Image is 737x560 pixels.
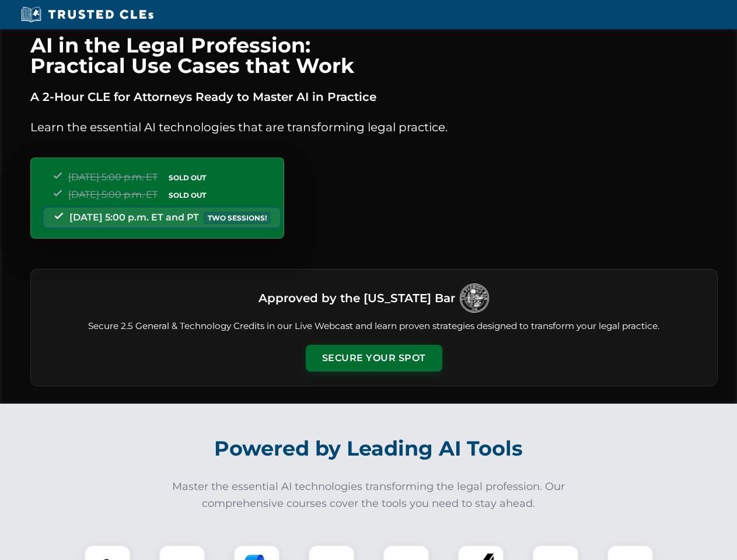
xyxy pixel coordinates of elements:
h2: Powered by Leading AI Tools [46,428,692,469]
p: A 2-Hour CLE for Attorneys Ready to Master AI in Practice [30,87,718,106]
h1: AI in the Legal Profession: Practical Use Cases that Work [30,35,718,76]
span: [DATE] 5:00 p.m. ET [68,171,158,183]
p: Secure 2.5 General & Technology Credits in our Live Webcast and learn proven strategies designed ... [45,320,703,333]
h3: Approved by the [US_STATE] Bar [259,288,455,309]
img: Logo [460,283,489,313]
span: [DATE] 5:00 p.m. ET [68,189,158,200]
span: SOLD OUT [165,189,210,201]
button: Secure Your Spot [306,345,442,372]
span: SOLD OUT [165,171,210,184]
p: Master the essential AI technologies transforming the legal profession. Our comprehensive courses... [165,478,573,512]
img: Trusted CLEs [18,6,157,23]
p: Learn the essential AI technologies that are transforming legal practice. [30,118,718,136]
